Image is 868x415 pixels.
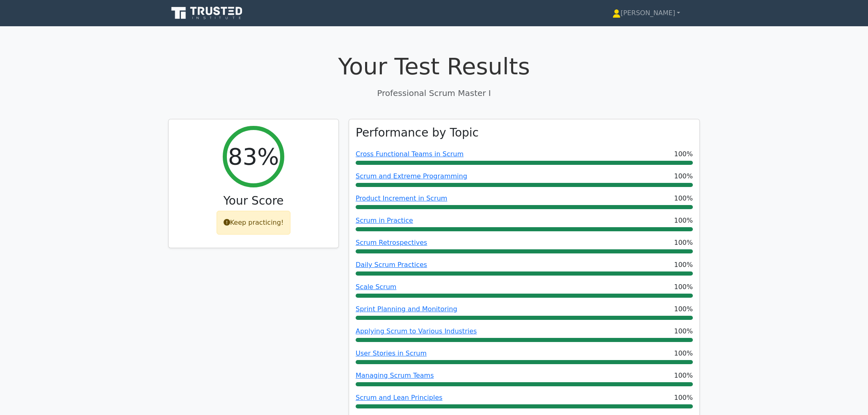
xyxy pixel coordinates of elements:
a: Scale Scrum [356,283,396,291]
span: 100% [674,194,693,203]
h3: Your Score [175,194,332,208]
h2: 83% [228,143,279,170]
span: 100% [674,216,693,226]
span: 100% [674,238,693,248]
a: Daily Scrum Practices [356,261,427,269]
h1: Your Test Results [168,52,700,80]
span: 100% [674,349,693,358]
a: User Stories in Scrum [356,349,427,357]
h3: Performance by Topic [356,126,479,140]
a: Applying Scrum to Various Industries [356,327,477,335]
a: Scrum in Practice [356,217,413,224]
a: Sprint Planning and Monitoring [356,305,457,313]
a: [PERSON_NAME] [593,5,700,21]
a: Managing Scrum Teams [356,372,434,379]
span: 100% [674,149,693,159]
a: Scrum Retrospectives [356,239,427,246]
span: 100% [674,326,693,336]
span: 100% [674,171,693,181]
p: Professional Scrum Master I [168,87,700,99]
span: 100% [674,393,693,403]
a: Scrum and Extreme Programming [356,172,467,180]
span: 100% [674,371,693,381]
span: 100% [674,304,693,314]
div: Keep practicing! [217,211,291,235]
a: Product Increment in Scrum [356,194,447,202]
span: 100% [674,282,693,292]
a: Cross Functional Teams in Scrum [356,150,464,158]
span: 100% [674,260,693,270]
a: Scrum and Lean Principles [356,394,443,401]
